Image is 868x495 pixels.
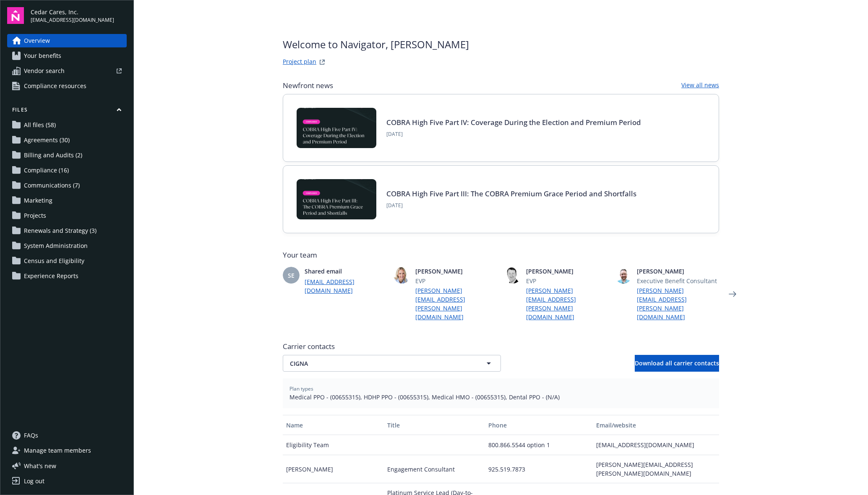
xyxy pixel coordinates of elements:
img: BLOG-Card Image - Compliance - COBRA High Five Pt 3 - 09-03-25.jpg [297,179,376,219]
span: Overview [24,34,50,47]
div: Phone [488,421,589,430]
span: EVP [415,276,498,285]
span: CIGNA [290,359,464,368]
a: Billing and Audits (2) [7,148,127,162]
div: 800.866.5544 option 1 [485,435,592,455]
span: Renewals and Strategy (3) [24,224,96,237]
span: [DATE] [386,130,641,138]
div: [EMAIL_ADDRESS][DOMAIN_NAME] [593,435,719,455]
a: All files (58) [7,118,127,132]
span: Compliance (16) [24,164,69,177]
span: Projects [24,209,46,222]
img: BLOG-Card Image - Compliance - COBRA High Five Pt 4 - 09-04-25.jpg [297,108,376,148]
a: [PERSON_NAME][EMAIL_ADDRESS][PERSON_NAME][DOMAIN_NAME] [415,286,498,321]
a: View all news [681,81,719,91]
a: [EMAIL_ADDRESS][DOMAIN_NAME] [305,277,387,295]
img: navigator-logo.svg [7,7,24,24]
a: Marketing [7,194,127,207]
span: Shared email [305,267,387,276]
img: photo [394,267,410,284]
a: COBRA High Five Part III: The COBRA Premium Grace Period and Shortfalls [386,189,636,198]
button: What's new [7,461,70,470]
div: Email/website [596,421,716,430]
span: Billing and Audits (2) [24,148,82,162]
a: Projects [7,209,127,222]
a: Renewals and Strategy (3) [7,224,127,237]
span: [DATE] [386,202,636,209]
span: All files (58) [24,118,56,132]
span: Carrier contacts [283,341,719,352]
div: Log out [24,474,44,488]
span: Download all carrier contacts [635,359,719,367]
div: [PERSON_NAME] [283,455,384,483]
span: Communications (7) [24,179,80,192]
div: [PERSON_NAME][EMAIL_ADDRESS][PERSON_NAME][DOMAIN_NAME] [593,455,719,483]
img: photo [504,267,521,284]
a: Compliance (16) [7,164,127,177]
div: Title [387,421,482,430]
span: Cedar Cares, Inc. [31,8,114,16]
span: [EMAIL_ADDRESS][DOMAIN_NAME] [31,16,114,24]
span: [PERSON_NAME] [637,267,719,276]
a: Census and Eligibility [7,254,127,268]
a: Vendor search [7,64,127,78]
span: [PERSON_NAME] [526,267,608,276]
a: System Administration [7,239,127,253]
a: Manage team members [7,444,127,457]
div: Eligibility Team [283,435,384,455]
a: Communications (7) [7,179,127,192]
a: projectPlanWebsite [317,57,327,67]
span: EVP [526,276,608,285]
a: Overview [7,34,127,47]
a: Your benefits [7,49,127,63]
span: Compliance resources [24,79,86,93]
button: Name [283,415,384,435]
a: Next [726,287,739,301]
span: Newfront news [283,81,333,91]
button: Phone [485,415,592,435]
img: photo [615,267,632,284]
span: Manage team members [24,444,91,457]
button: Email/website [593,415,719,435]
span: Your benefits [24,49,61,63]
button: Title [384,415,485,435]
button: CIGNA [283,355,501,372]
span: Census and Eligibility [24,254,84,268]
span: Your team [283,250,719,260]
span: Executive Benefit Consultant [637,276,719,285]
span: [PERSON_NAME] [415,267,498,276]
span: FAQs [24,429,38,442]
div: Engagement Consultant [384,455,485,483]
a: [PERSON_NAME][EMAIL_ADDRESS][PERSON_NAME][DOMAIN_NAME] [637,286,719,321]
div: Name [286,421,381,430]
div: 925.519.7873 [485,455,592,483]
button: Download all carrier contacts [635,355,719,372]
span: System Administration [24,239,88,253]
a: Experience Reports [7,269,127,283]
span: Welcome to Navigator , [PERSON_NAME] [283,37,469,52]
span: Marketing [24,194,52,207]
a: Project plan [283,57,316,67]
span: Agreements (30) [24,133,70,147]
span: Experience Reports [24,269,78,283]
span: Plan types [289,385,712,393]
a: [PERSON_NAME][EMAIL_ADDRESS][PERSON_NAME][DOMAIN_NAME] [526,286,608,321]
button: Cedar Cares, Inc.[EMAIL_ADDRESS][DOMAIN_NAME] [31,7,127,24]
a: FAQs [7,429,127,442]
a: Agreements (30) [7,133,127,147]
span: What ' s new [24,461,56,470]
span: SE [288,271,295,280]
button: Files [7,106,127,117]
span: Medical PPO - (00655315), HDHP PPO - (00655315), Medical HMO - (00655315), Dental PPO - (N/A) [289,393,712,401]
a: COBRA High Five Part IV: Coverage During the Election and Premium Period [386,117,641,127]
span: Vendor search [24,64,65,78]
a: Compliance resources [7,79,127,93]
